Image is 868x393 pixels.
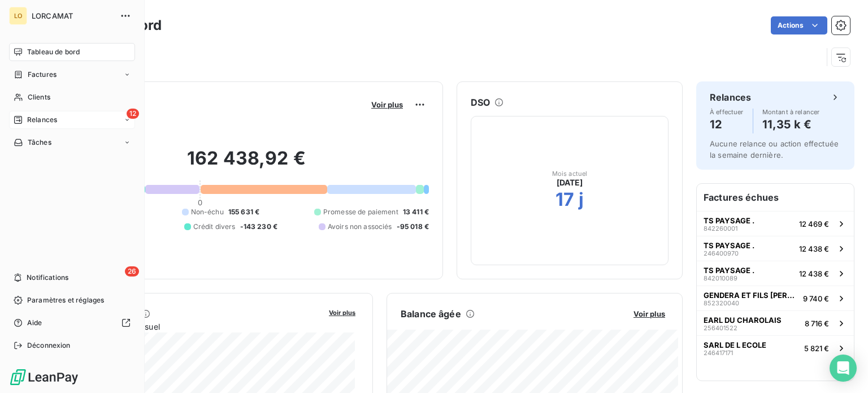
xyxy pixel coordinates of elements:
span: Chiffre d'affaires mensuel [64,321,321,332]
span: -143 230 € [240,222,278,232]
span: 842260001 [704,225,737,232]
span: Aucune relance ou action effectuée la semaine dernière. [710,139,839,159]
button: TS PAYSAGE .84226000112 469 € [697,211,854,236]
h6: DSO [471,96,490,109]
h2: 162 438,92 € [64,147,429,181]
span: Factures [28,70,57,80]
span: Promesse de paiement [323,207,398,217]
span: Relances [27,115,57,125]
span: À effectuer [710,109,744,115]
button: Actions [771,16,827,34]
h6: Relances [710,90,751,104]
span: Avoirs non associés [328,222,392,232]
span: TS PAYSAGE . [704,241,754,250]
h2: j [579,188,584,211]
span: 246400970 [704,250,739,257]
span: TS PAYSAGE . [704,216,754,225]
button: TS PAYSAGE .24640097012 438 € [697,236,854,261]
span: Clients [28,92,50,102]
span: Voir plus [633,309,665,318]
h6: Balance âgée [401,307,461,321]
span: 26 [125,266,139,277]
span: TS PAYSAGE . [704,266,754,275]
span: GENDERA ET FILS [PERSON_NAME] [704,291,798,300]
span: Déconnexion [27,340,71,351]
button: Voir plus [368,100,406,110]
h2: 17 [555,188,574,211]
span: 9 740 € [803,294,829,303]
span: 12 438 € [799,244,829,253]
button: Voir plus [630,309,669,319]
span: 8 716 € [805,319,829,328]
button: GENDERA ET FILS [PERSON_NAME]8523200409 740 € [697,286,854,310]
span: 12 [127,109,139,119]
span: 246417171 [704,349,733,356]
span: Tableau de bord [27,47,80,57]
span: 13 411 € [403,207,429,217]
span: Non-échu [191,207,224,217]
span: Montant à relancer [762,109,820,115]
span: 5 821 € [804,344,829,353]
a: Aide [9,314,135,332]
span: LORCAMAT [32,11,113,20]
span: EARL DU CHAROLAIS [704,316,782,325]
span: 852320040 [704,300,739,306]
img: Logo LeanPay [9,368,79,386]
span: Crédit divers [193,222,236,232]
span: Voir plus [371,100,403,109]
span: Notifications [27,273,68,283]
span: Aide [27,318,42,328]
button: TS PAYSAGE .84201008912 438 € [697,261,854,286]
button: SARL DE L ECOLE2464171715 821 € [697,335,854,360]
button: EARL DU CHAROLAIS2564015228 716 € [697,310,854,335]
span: Tâches [28,137,51,148]
span: Paramètres et réglages [27,295,104,305]
span: 12 438 € [799,269,829,278]
span: -95 018 € [397,222,429,232]
span: 155 631 € [228,207,259,217]
span: 256401522 [704,325,737,331]
div: LO [9,7,27,25]
h4: 12 [710,115,744,133]
h4: 11,35 k € [762,115,820,133]
span: 0 [198,198,202,207]
span: 842010089 [704,275,737,282]
span: 12 469 € [799,219,829,228]
div: Open Intercom Messenger [830,355,857,382]
span: SARL DE L ECOLE [704,340,766,349]
span: [DATE] [557,177,583,188]
button: Voir plus [325,307,359,317]
span: Voir plus [329,309,355,317]
h6: Factures échues [697,184,854,211]
span: Mois actuel [552,170,588,177]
